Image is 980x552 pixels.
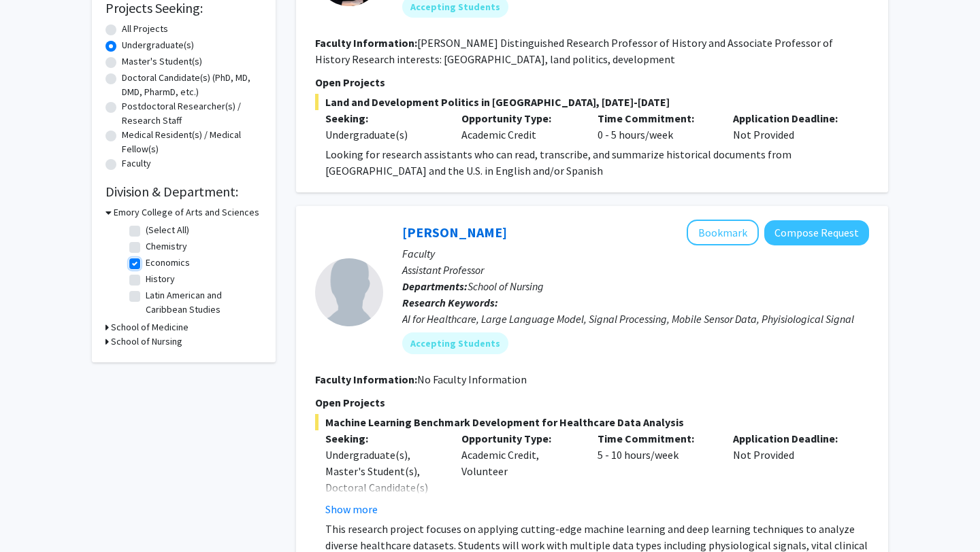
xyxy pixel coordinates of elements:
[325,110,441,126] p: Seeking:
[325,447,441,528] div: Undergraduate(s), Master's Student(s), Doctoral Candidate(s) (PhD, MD, DMD, PharmD, etc.)
[402,296,498,309] b: Research Keywords:
[764,220,869,245] button: Compose Request to Runze Yan
[122,99,262,128] label: Postdoctoral Researcher(s) / Research Staff
[325,126,441,143] div: Undergraduate(s)
[468,279,544,293] span: School of Nursing
[325,501,378,517] button: Show more
[325,430,441,447] p: Seeking:
[122,71,262,99] label: Doctoral Candidate(s) (PhD, MD, DMD, PharmD, etc.)
[402,245,869,262] p: Faculty
[451,430,587,517] div: Academic Credit, Volunteer
[417,373,527,386] span: No Faculty Information
[402,332,508,354] mat-chip: Accepting Students
[146,256,190,270] label: Economics
[315,414,869,430] span: Machine Learning Benchmark Development for Healthcare Data Analysis
[10,491,58,542] iframe: Chat
[146,288,259,317] label: Latin American and Caribbean Studies
[587,430,723,517] div: 5 - 10 hours/week
[315,394,869,411] p: Open Projects
[122,54,202,69] label: Master's Student(s)
[325,146,869,179] p: Looking for research assistants who can read, transcribe, and summarize historical documents from...
[146,272,175,286] label: History
[402,311,869,327] div: AI for Healthcare, Large Language Model, Signal Processing, Mobile Sensor Data, Phyisiological Si...
[587,110,723,143] div: 0 - 5 hours/week
[122,22,168,36] label: All Projects
[451,110,587,143] div: Academic Credit
[114,205,259,220] h3: Emory College of Arts and Sciences
[402,262,869,278] p: Assistant Professor
[598,110,713,126] p: Time Commitment:
[146,223,189,237] label: (Select All)
[733,110,849,126] p: Application Deadline:
[105,184,262,200] h2: Division & Department:
[111,334,182,349] h3: School of Nursing
[315,94,869,110] span: Land and Development Politics in [GEOGRAPHIC_DATA], [DATE]-[DATE]
[122,38,194,52] label: Undergraduate(s)
[315,373,417,386] b: Faculty Information:
[111,320,189,334] h3: School of Medicine
[723,430,859,517] div: Not Provided
[598,430,713,447] p: Time Commitment:
[315,36,417,50] b: Faculty Information:
[461,110,577,126] p: Opportunity Type:
[733,430,849,447] p: Application Deadline:
[315,36,833,66] fg-read-more: [PERSON_NAME] Distinguished Research Professor of History and Associate Professor of History Rese...
[402,224,507,241] a: [PERSON_NAME]
[315,74,869,90] p: Open Projects
[402,279,468,293] b: Departments:
[461,430,577,447] p: Opportunity Type:
[122,128,262,156] label: Medical Resident(s) / Medical Fellow(s)
[687,220,759,245] button: Add Runze Yan to Bookmarks
[122,156,151,171] label: Faculty
[723,110,859,143] div: Not Provided
[146,239,187,254] label: Chemistry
